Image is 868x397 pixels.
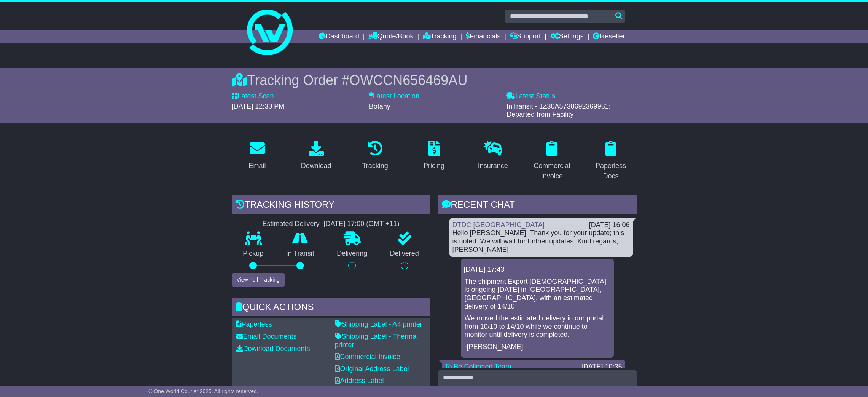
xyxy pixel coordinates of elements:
div: [DATE] 17:43 [464,266,611,274]
a: DTDC [GEOGRAPHIC_DATA] [452,221,545,229]
div: Paperless Docs [590,161,632,181]
p: Pickup [232,250,275,258]
div: Estimated Delivery - [232,220,430,228]
a: Address Label [335,377,384,384]
a: Reseller [593,30,625,43]
a: Financials [466,30,500,43]
a: Settings [550,30,584,43]
div: Download [301,161,331,171]
a: Download [296,138,336,174]
div: Quick Actions [232,298,430,319]
div: Email [248,161,266,171]
div: Pricing [424,161,444,171]
a: Email [244,138,271,174]
div: Tracking [362,161,388,171]
a: Original Address Label [335,365,409,373]
div: [DATE] 17:00 (GMT +11) [324,220,400,228]
a: Paperless [236,320,272,328]
button: View Full Tracking [232,273,285,287]
span: InTransit - 1Z30A5738692369961: Departed from Facility [506,102,611,118]
a: Commercial Invoice [526,138,578,184]
div: [DATE] 10:35 [581,363,622,371]
p: -[PERSON_NAME] [465,343,610,351]
p: Delivered [379,250,430,258]
div: Commercial Invoice [531,161,573,181]
a: Tracking [357,138,393,174]
div: Hello [PERSON_NAME], Thank you for your update; this is noted. We will wait for further updates. ... [452,229,630,254]
a: Paperless Docs [585,138,637,184]
label: Latest Location [369,92,419,101]
a: Shipping Label - A4 printer [335,320,422,328]
span: © One World Courier 2025. All rights reserved. [148,388,258,394]
p: The shipment Export [DEMOGRAPHIC_DATA] is ongoing [DATE] in [GEOGRAPHIC_DATA], [GEOGRAPHIC_DATA],... [465,278,610,311]
a: Commercial Invoice [335,353,400,360]
span: OWCCN656469AU [349,72,467,88]
a: Pricing [419,138,449,174]
span: Botany [369,102,390,110]
a: Tracking [423,30,456,43]
a: To Be Collected Team [445,363,511,370]
span: [DATE] 12:30 PM [232,102,285,110]
a: Email Documents [236,333,297,340]
p: Delivering [326,250,379,258]
div: Tracking Order # [232,72,637,88]
a: Download Documents [236,345,310,352]
a: Support [510,30,541,43]
div: [DATE] 16:06 [589,221,630,229]
div: Insurance [478,161,508,171]
label: Latest Scan [232,92,274,101]
label: Latest Status [506,92,555,101]
a: Insurance [473,138,513,174]
p: In Transit [275,250,326,258]
p: We moved the estimated delivery in our portal from 10/10 to 14/10 while we continue to monitor un... [465,314,610,339]
div: Tracking history [232,195,430,216]
a: Dashboard [319,30,359,43]
a: Shipping Label - Thermal printer [335,333,418,349]
div: RECENT CHAT [438,195,637,216]
a: Quote/Book [368,30,413,43]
